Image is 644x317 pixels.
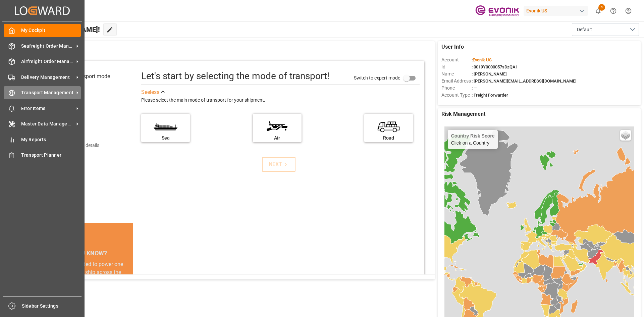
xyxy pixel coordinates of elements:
[591,3,606,18] button: show 4 new notifications
[524,6,588,16] div: Evonik US
[124,260,133,317] button: next slide / item
[524,4,591,17] button: Evonik US
[472,57,492,62] span: :
[473,57,492,62] span: Evonik US
[472,78,577,84] span: : [PERSON_NAME][EMAIL_ADDRESS][DOMAIN_NAME]
[28,23,100,36] span: Hello [PERSON_NAME]!
[577,26,592,33] span: Default
[472,86,477,91] span: : —
[441,43,464,51] span: User Info
[4,133,81,146] a: My Reports
[141,88,159,96] div: See less
[598,4,605,11] span: 4
[472,93,508,98] span: : Freight Forwarder
[472,71,507,76] span: : [PERSON_NAME]
[21,58,74,65] span: Airfreight Order Management
[21,152,81,159] span: Transport Planner
[256,135,298,142] div: Air
[145,135,186,142] div: Sea
[472,64,517,69] span: : 0019Y0000057sDzQAI
[44,260,125,309] div: The energy needed to power one large container ship across the ocean in a single day is the same ...
[21,27,81,34] span: My Cockpit
[141,96,420,104] div: Please select the main mode of transport for your shipment.
[36,246,133,260] div: DID YOU KNOW?
[441,110,485,118] span: Risk Management
[21,74,74,81] span: Delivery Management
[21,120,74,127] span: Master Data Management
[451,133,495,146] div: Click on a Country
[21,89,74,96] span: Transport Management
[441,56,472,63] span: Account
[269,160,289,168] div: NEXT
[451,133,495,139] h4: Country Risk Score
[21,136,81,143] span: My Reports
[4,24,81,37] a: My Cockpit
[475,5,519,17] img: Evonik-brand-mark-Deep-Purple-RGB.jpeg_1700498283.jpeg
[572,23,639,36] button: open menu
[441,70,472,77] span: Name
[22,303,82,310] span: Sidebar Settings
[368,135,410,142] div: Road
[441,77,472,85] span: Email Address
[441,92,472,99] span: Account Type
[4,149,81,162] a: Transport Planner
[262,157,296,172] button: NEXT
[21,105,74,112] span: Error Items
[441,63,472,70] span: Id
[606,3,621,18] button: Help Center
[141,69,329,83] div: Let's start by selecting the mode of transport!
[620,130,631,141] a: Layers
[21,43,74,50] span: Seafreight Order Management
[354,75,400,80] span: Switch to expert mode
[441,85,472,92] span: Phone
